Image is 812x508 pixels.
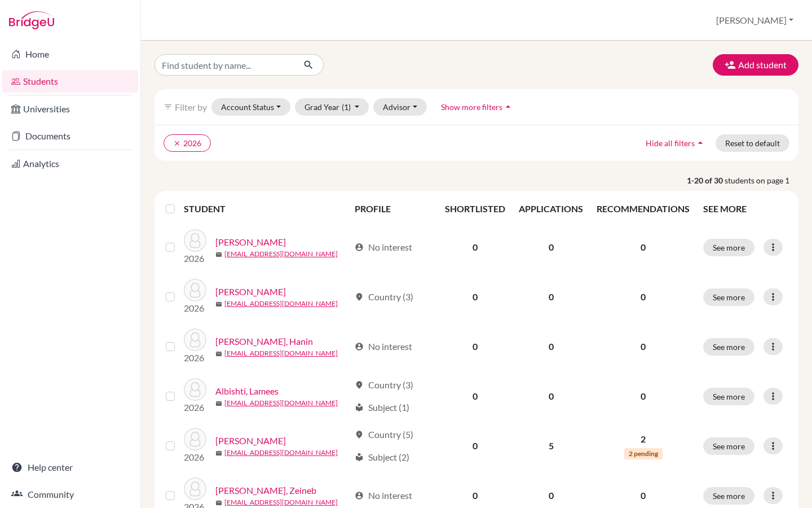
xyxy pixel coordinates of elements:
[215,351,222,357] span: mail
[184,351,206,365] p: 2026
[355,240,412,254] div: No interest
[725,174,798,186] span: students on page 1
[703,487,754,505] button: See more
[2,125,138,147] a: Documents
[355,340,412,353] div: No interest
[2,98,138,120] a: Universities
[438,195,512,222] th: SHORTLISTED
[355,491,364,500] span: account_circle
[355,292,364,301] span: location_on
[184,478,206,500] img: Ben Haji, Zeineb
[2,43,138,65] a: Home
[215,400,222,407] span: mail
[512,272,590,322] td: 0
[438,272,512,322] td: 0
[703,437,754,455] button: See more
[716,134,789,152] button: Reset to default
[184,450,206,464] p: 2026
[703,338,754,356] button: See more
[597,432,690,446] p: 2
[355,403,364,412] span: local_library
[512,322,590,371] td: 0
[224,497,338,507] a: [EMAIL_ADDRESS][DOMAIN_NAME]
[687,174,725,186] strong: 1-20 of 30
[184,428,206,450] img: Bahri, Sherine
[597,340,690,353] p: 0
[2,70,138,93] a: Students
[184,229,206,252] img: Abassi, Skander
[703,239,754,256] button: See more
[224,299,338,309] a: [EMAIL_ADDRESS][DOMAIN_NAME]
[184,195,348,222] th: STUDENT
[646,138,695,148] span: Hide all filters
[184,401,206,414] p: 2026
[438,222,512,272] td: 0
[636,134,716,152] button: Hide all filtersarrow_drop_up
[355,453,364,462] span: local_library
[355,342,364,351] span: account_circle
[155,54,294,76] input: Find student by name...
[438,421,512,471] td: 0
[215,285,286,299] a: [PERSON_NAME]
[703,388,754,405] button: See more
[512,195,590,222] th: APPLICATIONS
[373,98,427,116] button: Advisor
[173,139,181,147] i: clear
[624,448,663,459] span: 2 pending
[2,152,138,175] a: Analytics
[502,101,514,112] i: arrow_drop_up
[711,10,798,31] button: [PERSON_NAME]
[355,450,409,464] div: Subject (2)
[295,98,369,116] button: Grad Year(1)
[215,251,222,258] span: mail
[175,102,207,112] span: Filter by
[713,54,798,76] button: Add student
[224,348,338,358] a: [EMAIL_ADDRESS][DOMAIN_NAME]
[215,450,222,457] span: mail
[215,301,222,308] span: mail
[590,195,696,222] th: RECOMMENDATIONS
[348,195,438,222] th: PROFILE
[215,235,286,249] a: [PERSON_NAME]
[224,249,338,259] a: [EMAIL_ADDRESS][DOMAIN_NAME]
[597,389,690,403] p: 0
[184,378,206,401] img: Albishti, Lamees
[184,252,206,265] p: 2026
[224,448,338,458] a: [EMAIL_ADDRESS][DOMAIN_NAME]
[215,484,316,497] a: [PERSON_NAME], Zeineb
[2,456,138,479] a: Help center
[441,102,502,112] span: Show more filters
[215,500,222,506] span: mail
[355,428,413,441] div: Country (5)
[342,102,351,112] span: (1)
[215,335,313,348] a: [PERSON_NAME], Hanin
[355,290,413,304] div: Country (3)
[355,430,364,439] span: location_on
[184,301,206,315] p: 2026
[224,398,338,408] a: [EMAIL_ADDRESS][DOMAIN_NAME]
[355,243,364,252] span: account_circle
[696,195,794,222] th: SEE MORE
[355,489,412,502] div: No interest
[597,290,690,304] p: 0
[512,421,590,471] td: 5
[703,288,754,306] button: See more
[184,329,206,351] img: Al Abri, Hanin
[431,98,523,116] button: Show more filtersarrow_drop_up
[215,434,286,448] a: [PERSON_NAME]
[512,222,590,272] td: 0
[355,401,409,414] div: Subject (1)
[512,371,590,421] td: 0
[2,483,138,506] a: Community
[597,240,690,254] p: 0
[355,380,364,389] span: location_on
[164,102,173,111] i: filter_list
[164,134,211,152] button: clear2026
[438,322,512,371] td: 0
[184,279,206,301] img: ahmed, adam
[9,11,54,29] img: Bridge-U
[695,137,706,148] i: arrow_drop_up
[597,489,690,502] p: 0
[211,98,290,116] button: Account Status
[438,371,512,421] td: 0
